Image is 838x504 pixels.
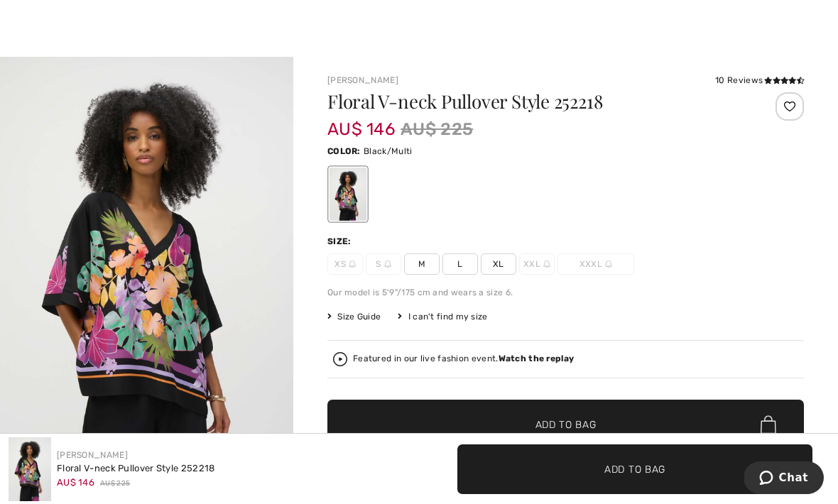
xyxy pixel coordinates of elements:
[330,168,366,221] div: Black/Multi
[327,146,361,156] span: Color:
[442,253,478,275] span: L
[715,74,804,87] div: 10 Reviews
[519,253,555,275] span: XXL
[404,253,440,275] span: M
[9,437,51,501] img: Floral V-Neck Pullover Style 252218
[57,477,94,488] span: AU$ 146
[401,116,473,142] span: AU$ 225
[744,461,824,497] iframe: Opens a widget where you can chat to one of our agents
[327,235,354,248] div: Size:
[535,417,597,432] span: Add to Bag
[481,253,516,275] span: XL
[761,415,776,434] img: Bag.svg
[57,450,128,460] a: [PERSON_NAME]
[327,286,804,299] div: Our model is 5'9"/175 cm and wears a size 6.
[333,352,347,366] img: Watch the replay
[349,261,356,268] img: ring-m.svg
[557,253,634,275] span: XXXL
[543,261,550,268] img: ring-m.svg
[384,261,391,268] img: ring-m.svg
[57,461,215,476] div: Floral V-neck Pullover Style 252218
[605,261,612,268] img: ring-m.svg
[353,354,574,363] div: Featured in our live fashion event.
[604,461,665,476] span: Add to Bag
[327,75,398,85] a: [PERSON_NAME]
[100,478,130,489] span: AU$ 225
[398,310,487,323] div: I can't find my size
[327,253,363,275] span: XS
[327,400,804,449] button: Add to Bag
[327,105,395,139] span: AU$ 146
[364,146,412,156] span: Black/Multi
[499,354,575,363] strong: Watch the replay
[327,92,724,111] h1: Floral V-neck Pullover Style 252218
[366,253,401,275] span: S
[327,310,381,323] span: Size Guide
[457,444,812,494] button: Add to Bag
